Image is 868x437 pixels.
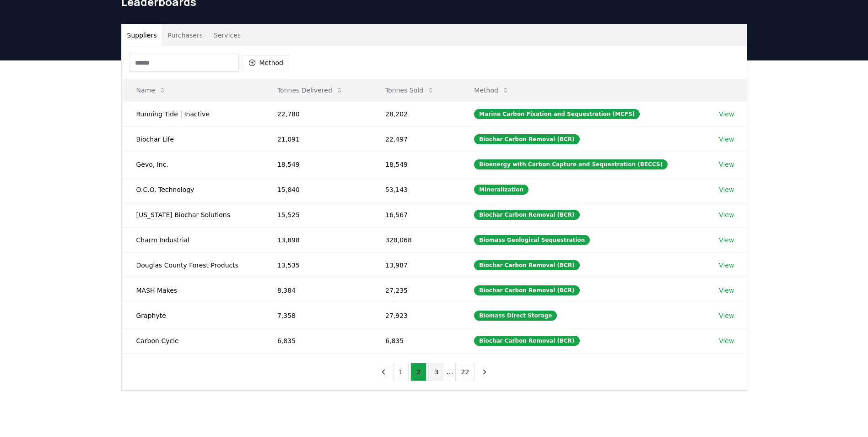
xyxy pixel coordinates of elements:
a: View [719,311,734,320]
td: Carbon Cycle [122,328,263,353]
div: Biochar Carbon Removal (BCR) [474,336,579,346]
div: Biomass Geological Sequestration [474,235,590,245]
a: View [719,185,734,194]
a: View [719,109,734,119]
button: Purchasers [162,24,208,46]
button: 3 [428,363,444,381]
button: next page [477,363,492,381]
div: Biomass Direct Storage [474,311,557,321]
button: Method [467,81,517,99]
button: 22 [455,363,475,381]
td: 15,525 [263,202,371,227]
td: 6,835 [263,328,371,353]
td: Charm Industrial [122,227,263,252]
a: View [719,160,734,169]
button: Suppliers [122,24,162,46]
button: Tonnes Delivered [270,81,350,99]
div: Marine Carbon Fixation and Sequestration (MCFS) [474,109,640,119]
div: Mineralization [474,185,528,195]
td: 18,549 [371,152,459,177]
td: 8,384 [263,278,371,303]
div: Bioenergy with Carbon Capture and Sequestration (BECCS) [474,159,668,169]
a: View [719,210,734,219]
td: 16,567 [371,202,459,227]
td: Gevo, Inc. [122,152,263,177]
button: 1 [393,363,409,381]
td: 7,358 [263,303,371,328]
div: Biochar Carbon Removal (BCR) [474,260,579,270]
button: previous page [376,363,391,381]
td: 27,235 [371,278,459,303]
button: 2 [410,363,426,381]
td: 6,835 [371,328,459,353]
button: Tonnes Sold [378,81,442,99]
a: View [719,286,734,295]
td: Biochar Life [122,126,263,152]
td: 27,923 [371,303,459,328]
a: View [719,261,734,270]
td: 21,091 [263,126,371,152]
td: 18,549 [263,152,371,177]
td: 13,535 [263,252,371,278]
td: O.C.O. Technology [122,177,263,202]
td: 328,068 [371,227,459,252]
li: ... [446,366,453,377]
td: 22,780 [263,101,371,126]
td: MASH Makes [122,278,263,303]
a: View [719,135,734,144]
button: Services [208,24,246,46]
td: 13,987 [371,252,459,278]
td: 22,497 [371,126,459,152]
td: [US_STATE] Biochar Solutions [122,202,263,227]
button: Name [129,81,173,99]
td: 28,202 [371,101,459,126]
td: 13,898 [263,227,371,252]
td: 53,143 [371,177,459,202]
a: View [719,336,734,345]
td: Graphyte [122,303,263,328]
div: Biochar Carbon Removal (BCR) [474,210,579,220]
a: View [719,235,734,245]
div: Biochar Carbon Removal (BCR) [474,285,579,295]
td: Douglas County Forest Products [122,252,263,278]
td: 15,840 [263,177,371,202]
div: Biochar Carbon Removal (BCR) [474,134,579,144]
button: Method [243,55,290,70]
td: Running Tide | Inactive [122,101,263,126]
